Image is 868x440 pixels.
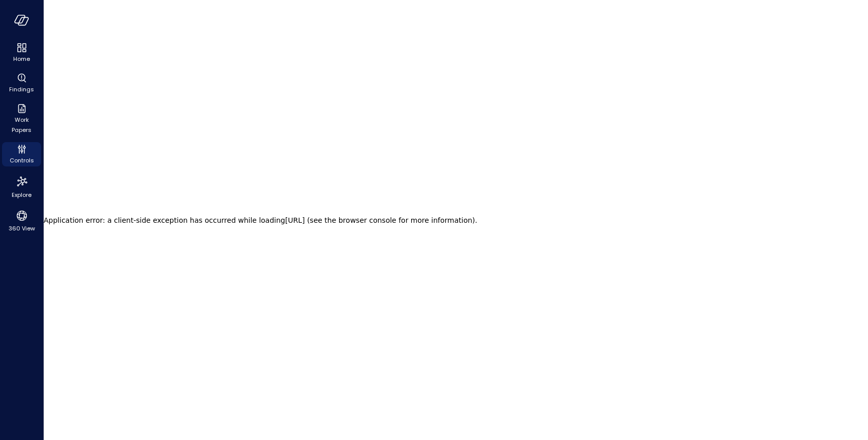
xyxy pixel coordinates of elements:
div: Work Papers [2,101,41,136]
div: Explore [2,173,41,201]
span: Findings [9,84,34,94]
div: 360 View [2,207,41,234]
span: 360 View [9,223,35,233]
div: Findings [2,71,41,95]
span: Work Papers [6,115,37,135]
h2: Application error: a client-side exception has occurred while loading [URL] (see the browser cons... [44,213,477,227]
span: Home [13,54,30,64]
div: Home [2,41,41,65]
div: Controls [2,142,41,166]
span: Explore [12,190,31,200]
span: Controls [10,155,34,165]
